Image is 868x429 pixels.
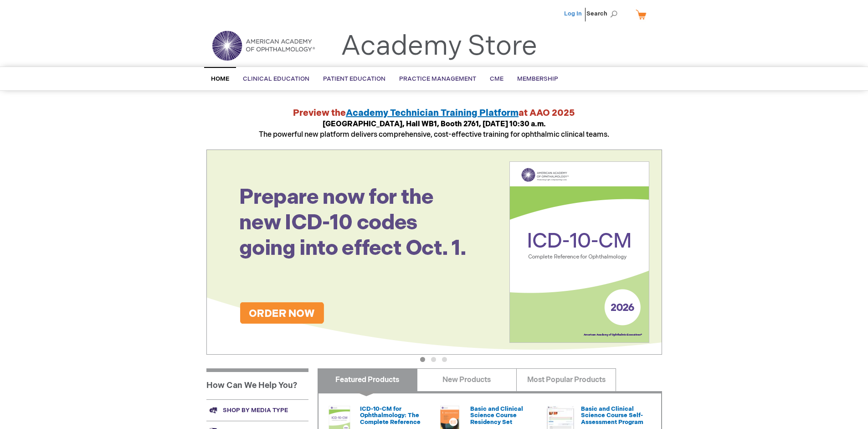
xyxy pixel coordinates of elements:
[211,75,229,83] span: Home
[564,10,582,17] a: Log In
[470,405,523,426] a: Basic and Clinical Science Course Residency Set
[581,405,643,426] a: Basic and Clinical Science Course Self-Assessment Program
[346,108,519,119] a: Academy Technician Training Platform
[431,357,436,362] button: 2 of 3
[517,75,558,83] span: Membership
[293,108,575,119] strong: Preview the at AAO 2025
[341,30,537,63] a: Academy Store
[259,120,609,139] span: The powerful new platform delivers comprehensive, cost-effective training for ophthalmic clinical...
[399,75,476,83] span: Practice Management
[323,75,385,83] span: Patient Education
[417,368,517,391] a: New Products
[360,405,421,426] a: ICD-10-CM for Ophthalmology: The Complete Reference
[420,357,425,362] button: 1 of 3
[206,368,308,399] h1: How Can We Help You?
[318,368,417,391] a: Featured Products
[442,357,447,362] button: 3 of 3
[516,368,616,391] a: Most Popular Products
[206,399,308,421] a: Shop by media type
[323,120,546,129] strong: [GEOGRAPHIC_DATA], Hall WB1, Booth 2761, [DATE] 10:30 a.m.
[490,75,503,83] span: CME
[243,75,309,83] span: Clinical Education
[586,5,621,23] span: Search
